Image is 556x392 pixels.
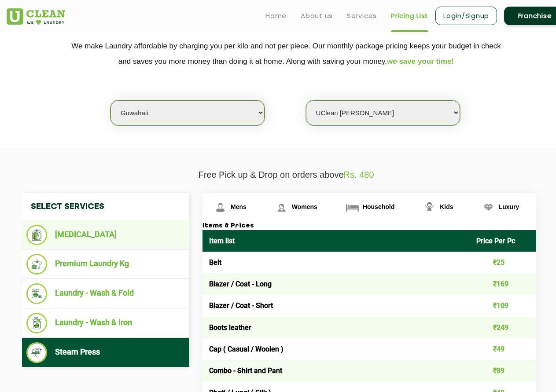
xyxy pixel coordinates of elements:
[26,342,47,363] img: Steam Press
[26,254,185,275] li: Premium Laundry Kg
[203,317,470,338] td: Boots leather
[391,11,428,21] a: Pricing List
[26,225,185,245] li: [MEDICAL_DATA]
[265,11,287,21] a: Home
[470,317,537,338] td: ₹249
[203,222,536,230] h3: Items & Prices
[203,338,470,360] td: Cap ( Casual / Woolen )
[22,193,189,220] h4: Select Services
[231,203,247,210] span: Mens
[26,342,185,363] li: Steam Press
[363,203,394,210] span: Household
[274,200,289,215] img: Womens
[203,273,470,295] td: Blazer / Coat - Long
[387,57,454,66] span: we save your time!
[435,7,497,25] a: Login/Signup
[470,295,537,316] td: ₹109
[422,200,437,215] img: Kids
[26,283,47,304] img: Laundry - Wash & Fold
[203,252,470,273] td: Belt
[26,225,47,245] img: Dry Cleaning
[301,11,333,21] a: About us
[26,313,185,333] li: Laundry - Wash & Iron
[345,200,360,215] img: Household
[292,203,317,210] span: Womens
[203,295,470,316] td: Blazer / Coat - Short
[470,230,537,252] th: Price Per Pc
[440,203,453,210] span: Kids
[7,8,65,25] img: UClean Laundry and Dry Cleaning
[26,283,185,304] li: Laundry - Wash & Fold
[203,230,470,252] th: Item list
[470,338,537,360] td: ₹49
[26,254,47,275] img: Premium Laundry Kg
[481,200,496,215] img: Luxury
[203,360,470,381] td: Combo - Shirt and Pant
[499,203,519,210] span: Luxury
[213,200,228,215] img: Mens
[470,273,537,295] td: ₹169
[470,360,537,381] td: ₹89
[470,252,537,273] td: ₹25
[347,11,377,21] a: Services
[26,313,47,333] img: Laundry - Wash & Iron
[344,170,374,180] span: Rs. 480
